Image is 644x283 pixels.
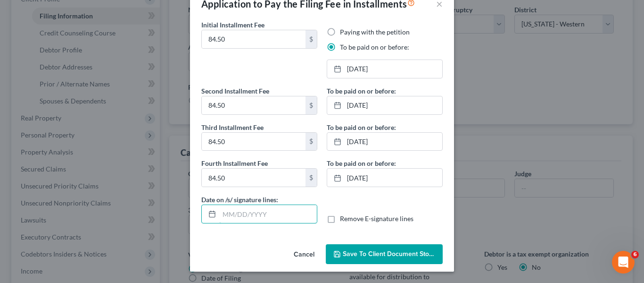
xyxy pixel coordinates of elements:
label: To be paid on or before: [340,43,409,52]
label: Date on /s/ signature lines: [201,195,278,205]
div: $ [305,133,317,151]
input: 0.00 [202,96,305,114]
span: 6 [631,251,639,258]
div: $ [305,96,317,114]
input: 0.00 [202,169,305,187]
a: [DATE] [327,60,442,78]
label: Paying with the petition [340,27,410,37]
div: $ [305,169,317,187]
span: Save to Client Document Storage [343,250,443,258]
iframe: Intercom live chat [612,251,635,274]
label: Remove E-signature lines [340,214,413,223]
label: To be paid on or before: [327,86,396,96]
label: To be paid on or before: [327,158,396,168]
label: Second Installment Fee [201,86,269,96]
label: Fourth Installment Fee [201,158,268,168]
a: [DATE] [327,133,442,151]
button: Save to Client Document Storage [326,244,443,264]
button: Cancel [286,245,322,264]
label: Third Installment Fee [201,122,264,132]
a: [DATE] [327,169,442,187]
input: 0.00 [202,30,305,48]
label: Initial Installment Fee [201,20,264,30]
label: To be paid on or before: [327,122,396,132]
input: MM/DD/YYYY [219,205,317,223]
a: [DATE] [327,96,442,114]
div: $ [305,30,317,48]
input: 0.00 [202,133,305,151]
